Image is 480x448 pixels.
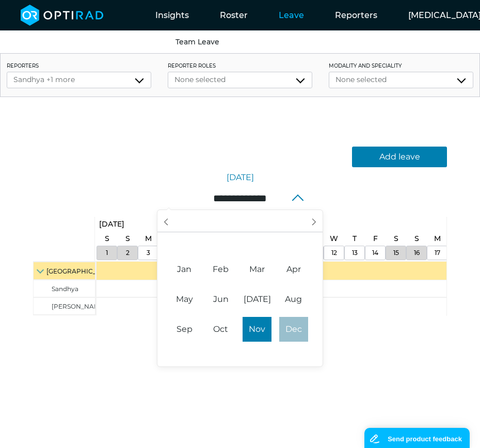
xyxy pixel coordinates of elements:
[370,246,381,260] a: November 14, 2025
[97,217,127,232] a: November 1, 2025
[170,257,199,282] span: January 1, 2025
[411,246,422,260] a: November 16, 2025
[329,62,473,70] label: Modality and Speciality
[206,317,235,342] span: October 1, 2025
[52,302,106,310] span: [PERSON_NAME]
[329,246,340,260] a: November 12, 2025
[102,231,112,246] a: November 1, 2025
[142,231,154,246] a: November 3, 2025
[206,257,235,282] span: February 1, 2025
[279,317,308,342] span: December 1, 2025
[412,231,422,246] a: November 16, 2025
[227,171,254,184] a: [DATE]
[7,62,151,70] label: Reporters
[46,267,194,275] span: [GEOGRAPHIC_DATA] Teaching Hospitals Trust
[223,216,257,227] input: Year
[391,246,402,260] a: November 15, 2025
[279,287,308,312] span: August 1, 2025
[352,147,447,167] a: Add leave
[431,231,443,246] a: November 17, 2025
[432,246,443,260] a: November 17, 2025
[144,246,153,260] a: November 3, 2025
[13,74,145,85] div: Sandhya +1 more
[279,257,308,282] span: April 1, 2025
[243,317,271,342] span: November 1, 2025
[327,231,341,246] a: November 12, 2025
[123,231,133,246] a: November 2, 2025
[168,62,312,70] label: Reporter roles
[175,37,219,46] a: Team Leave
[335,74,467,85] div: None selected
[52,285,78,293] span: Sandhya
[123,246,132,260] a: November 2, 2025
[206,287,235,312] span: June 1, 2025
[103,246,110,260] a: November 1, 2025
[391,231,401,246] a: November 15, 2025
[174,74,306,85] div: None selected
[170,287,199,312] span: May 1, 2025
[21,5,104,26] img: brand-opti-rad-logos-blue-and-white-d2f68631ba2948856bd03f2d395fb146ddc8fb01b4b6e9315ea85fa773367...
[350,231,359,246] a: November 13, 2025
[349,246,360,260] a: November 13, 2025
[170,317,199,342] span: September 1, 2025
[371,231,380,246] a: November 14, 2025
[243,287,271,312] span: July 1, 2025
[243,257,271,282] span: March 1, 2025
